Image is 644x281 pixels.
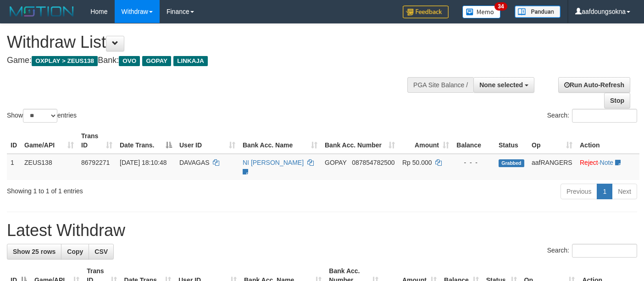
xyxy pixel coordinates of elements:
a: Note [600,159,614,166]
span: Copy 087854782500 to clipboard [352,159,394,166]
th: Action [576,128,639,154]
img: panduan.png [515,6,561,18]
th: User ID: activate to sort column ascending [176,128,239,154]
th: Game/API: activate to sort column ascending [21,128,78,154]
span: GOPAY [325,159,346,166]
select: Showentries [23,109,57,123]
label: Search: [547,244,637,258]
a: Previous [561,184,597,199]
th: Bank Acc. Name: activate to sort column ascending [239,128,321,154]
td: ZEUS138 [21,154,78,180]
img: MOTION_logo.png [7,5,77,18]
input: Search: [572,244,637,258]
div: PGA Site Balance / [407,77,473,93]
span: CSV [94,248,108,255]
a: CSV [89,244,114,259]
span: GOPAY [142,56,171,66]
a: Copy [61,244,89,259]
th: Bank Acc. Number: activate to sort column ascending [321,128,399,154]
label: Show entries [7,109,77,123]
th: Status [495,128,528,154]
button: None selected [473,77,534,93]
span: Copy [67,248,83,255]
span: [DATE] 18:10:48 [120,159,167,166]
th: Op: activate to sort column ascending [528,128,576,154]
a: Reject [580,159,598,166]
input: Search: [572,109,637,123]
th: Amount: activate to sort column ascending [399,128,453,154]
th: Date Trans.: activate to sort column descending [116,128,176,154]
td: · [576,154,639,180]
div: Showing 1 to 1 of 1 entries [7,183,261,196]
span: 34 [494,2,507,11]
img: Button%20Memo.svg [462,6,501,18]
span: DAVAGAS [179,159,210,166]
span: OXPLAY > ZEUS138 [32,56,98,66]
a: Show 25 rows [7,244,61,259]
div: - - - [456,158,491,167]
th: Balance [453,128,495,154]
a: NI [PERSON_NAME] [243,159,304,166]
td: 1 [7,154,21,180]
label: Search: [547,109,637,123]
span: 86792271 [81,159,110,166]
span: LINKAJA [173,56,208,66]
span: Rp 50.000 [402,159,432,166]
h1: Withdraw List [7,33,420,51]
img: Feedback.jpg [403,6,449,18]
td: aafRANGERS [528,154,576,180]
span: Grabbed [499,159,524,167]
a: Next [612,184,637,199]
span: Show 25 rows [13,248,56,255]
th: ID [7,128,21,154]
h4: Game: Bank: [7,56,420,65]
span: None selected [479,81,523,89]
a: 1 [597,184,612,199]
h1: Latest Withdraw [7,221,637,240]
a: Run Auto-Refresh [558,77,630,93]
span: OVO [119,56,140,66]
th: Trans ID: activate to sort column ascending [78,128,116,154]
a: Stop [604,93,630,108]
